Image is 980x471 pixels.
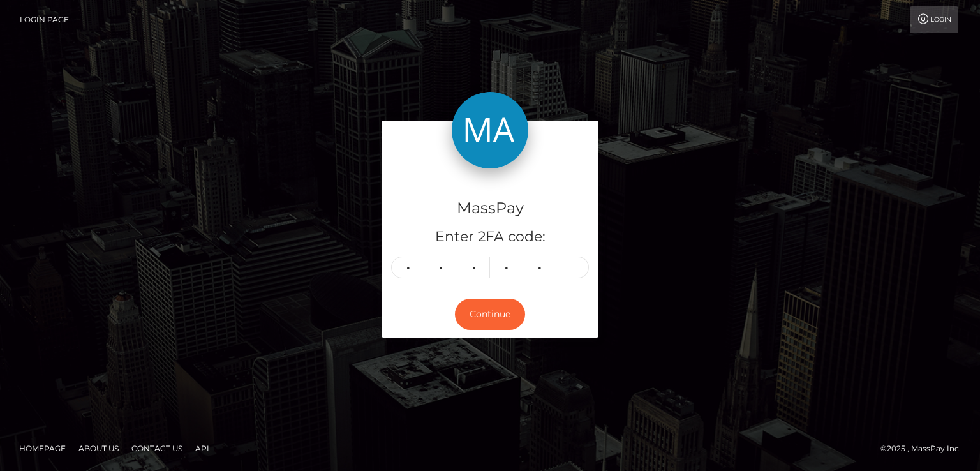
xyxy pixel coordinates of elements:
[73,438,124,458] a: About Us
[452,92,528,168] img: MassPay
[391,227,589,247] h5: Enter 2FA code:
[880,442,970,456] div: © 2025 , MassPay Inc.
[14,438,71,458] a: Homepage
[126,438,188,458] a: Contact Us
[391,197,589,220] h4: MassPay
[910,6,958,33] a: Login
[190,438,214,458] a: API
[455,299,525,330] button: Continue
[20,6,69,33] a: Login Page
